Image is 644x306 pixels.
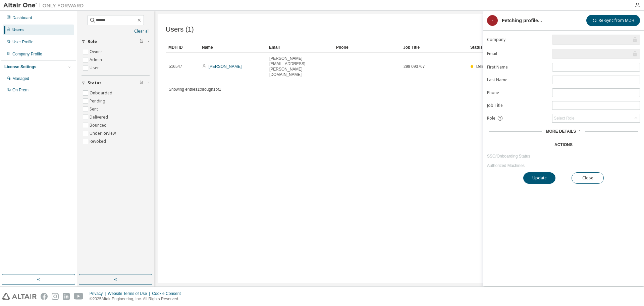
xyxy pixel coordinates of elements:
[336,42,398,53] div: Phone
[487,90,548,95] label: Phone
[74,293,84,300] img: youtube.svg
[90,113,109,121] label: Delivered
[487,64,548,70] label: First Name
[12,39,34,45] div: User Profile
[554,116,574,121] div: Select Role
[90,296,185,302] p: © 2025 Altair Engineering, Inc. All Rights Reserved.
[487,77,548,83] label: Last Name
[269,42,331,53] div: Email
[487,51,548,56] label: Email
[63,293,70,300] img: linkedin.svg
[90,121,108,129] label: Bounced
[88,39,97,44] span: Role
[169,87,221,92] span: Showing entries 1 through 1 of 1
[487,15,498,26] div: -
[82,76,150,90] button: Status
[12,76,29,81] div: Managed
[4,64,36,70] div: License Settings
[140,80,144,86] span: Clear filter
[209,64,242,69] a: [PERSON_NAME]
[41,293,48,300] img: facebook.svg
[2,293,37,300] img: altair_logo.svg
[487,103,548,108] label: Job Title
[487,37,548,42] label: Company
[476,64,493,69] span: Delivered
[90,291,108,296] div: Privacy
[90,56,103,64] label: Admin
[523,172,555,184] button: Update
[166,26,194,33] span: Users (1)
[404,64,425,69] span: 299 093767
[12,51,42,57] div: Company Profile
[403,42,465,53] div: Job Title
[90,89,114,97] label: Onboarded
[90,137,107,145] label: Revoked
[152,291,184,296] div: Cookie Consent
[140,39,144,44] span: Clear filter
[487,163,640,168] a: Authorized Machines
[487,154,640,159] a: SSO/Onboarding Status
[202,42,264,53] div: Name
[90,105,99,113] label: Sent
[554,142,573,147] div: Actions
[12,15,32,20] div: Dashboard
[269,56,330,77] span: [PERSON_NAME][EMAIL_ADDRESS][PERSON_NAME][DOMAIN_NAME]
[586,15,640,26] button: Re-Sync from MDH
[169,64,182,69] span: 516547
[546,129,576,134] span: More Details
[52,293,59,300] img: instagram.svg
[90,97,107,105] label: Pending
[108,291,152,296] div: Website Terms of Use
[12,27,23,33] div: Users
[82,34,150,49] button: Role
[12,87,29,93] div: On Prem
[572,172,604,184] button: Close
[502,18,542,23] div: Fetching profile...
[82,29,150,34] a: Clear all
[552,114,640,122] div: Select Role
[168,42,197,53] div: MDH ID
[90,48,104,56] label: Owner
[470,42,598,53] div: Status
[90,64,100,72] label: User
[487,116,495,121] span: Role
[88,80,102,86] span: Status
[90,129,117,137] label: Under Review
[3,2,87,9] img: Altair One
